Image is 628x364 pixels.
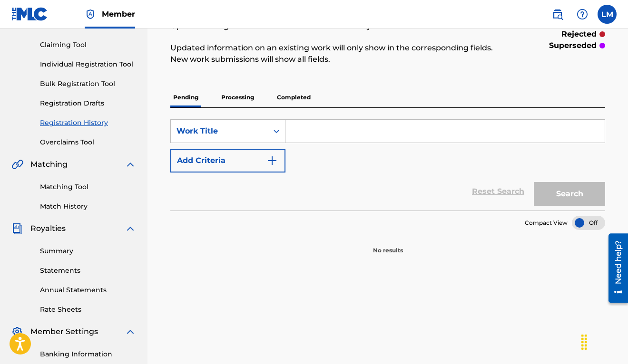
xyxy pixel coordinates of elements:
p: rejected [561,29,597,40]
img: expand [125,223,136,234]
a: Individual Registration Tool [40,59,136,69]
a: Summary [40,246,136,256]
button: Add Criteria [170,149,285,172]
span: Member Settings [30,326,98,337]
img: expand [125,159,136,170]
p: Completed [274,87,314,107]
img: 9d2ae6d4665cec9f34b9.svg [266,155,278,166]
a: Annual Statements [40,285,136,295]
span: Compact View [525,219,568,227]
span: Royalties [30,223,66,234]
a: Matching Tool [40,182,136,192]
img: Matching [11,159,23,170]
a: Registration Drafts [40,98,136,108]
p: Updated information on an existing work will only show in the corresponding fields. New work subm... [170,42,505,65]
a: Claiming Tool [40,40,136,50]
div: Work Title [177,125,262,137]
p: No results [373,235,403,255]
div: Help [573,5,592,24]
a: Overclaims Tool [40,137,136,147]
iframe: Chat Widget [580,318,628,364]
a: Rate Sheets [40,305,136,315]
span: Member [102,9,135,19]
img: expand [125,326,136,337]
a: Statements [40,266,136,276]
p: Processing [218,87,257,107]
a: Match History [40,201,136,211]
img: search [552,9,563,20]
img: Member Settings [11,326,23,337]
a: Bulk Registration Tool [40,79,136,89]
img: Top Rightsholder [85,9,96,20]
a: Banking Information [40,349,136,359]
span: Matching [30,159,68,170]
img: MLC Logo [11,7,48,21]
a: Registration History [40,118,136,128]
div: Drag [577,328,592,356]
form: Search Form [170,119,605,211]
a: Public Search [548,5,567,24]
iframe: Resource Center [601,230,628,306]
div: User Menu [598,5,617,24]
p: superseded [549,40,597,51]
img: help [577,9,588,20]
img: Royalties [11,223,23,234]
p: Pending [170,87,201,107]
